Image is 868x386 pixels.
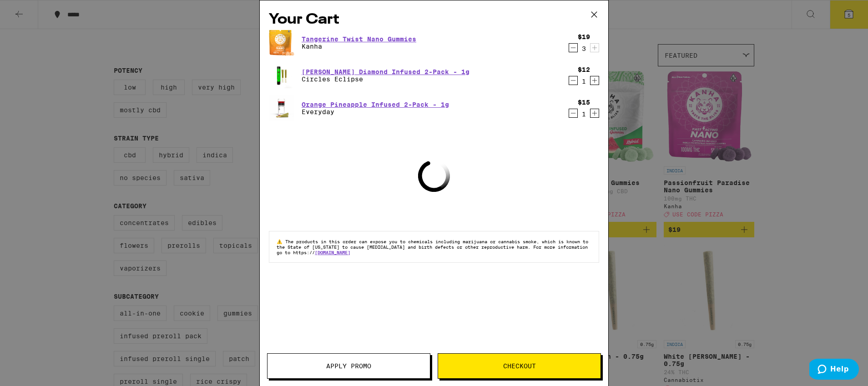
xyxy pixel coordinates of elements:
a: Tangerine Twist Nano Gummies [302,35,416,43]
button: Increment [590,43,599,52]
p: Everyday [302,108,449,115]
p: Circles Eclipse [302,75,469,83]
img: Everyday - Orange Pineapple Infused 2-Pack - 1g [269,95,294,121]
a: Orange Pineapple Infused 2-Pack - 1g [302,101,449,108]
span: ⚠️ [277,239,285,244]
iframe: Opens a widget where you can find more information [809,359,859,381]
h2: Your Cart [269,10,599,30]
a: [DOMAIN_NAME] [315,250,350,255]
span: The products in this order can expose you to chemicals including marijuana or cannabis smoke, whi... [277,239,588,255]
img: Kanha - Tangerine Twist Nano Gummies [269,29,294,56]
span: Apply Promo [326,363,371,369]
div: $19 [578,33,590,40]
span: Checkout [503,363,536,369]
a: [PERSON_NAME] Diamond Infused 2-Pack - 1g [302,68,469,75]
button: Checkout [438,353,601,379]
button: Apply Promo [267,353,430,379]
button: Decrement [569,76,578,85]
div: $15 [578,99,590,106]
p: Kanha [302,43,416,50]
div: 3 [578,45,590,52]
div: 1 [578,78,590,85]
div: 1 [578,110,590,118]
div: $12 [578,66,590,73]
button: Decrement [569,43,578,52]
button: Increment [590,109,599,118]
button: Increment [590,76,599,85]
img: Circles Eclipse - Runtz Diamond Infused 2-Pack - 1g [269,63,294,88]
button: Decrement [569,109,578,118]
